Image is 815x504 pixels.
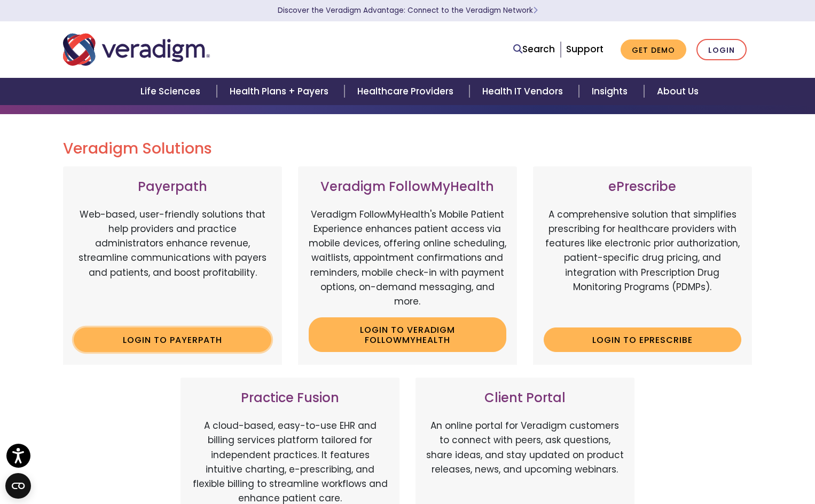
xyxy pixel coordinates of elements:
a: Insights [579,78,644,105]
a: Get Demo [621,39,686,60]
a: Login to Payerpath [74,327,271,352]
a: Discover the Veradigm Advantage: Connect to the Veradigm NetworkLearn More [278,5,538,15]
button: Open CMP widget [5,473,31,499]
a: Support [566,43,604,55]
a: Login to Veradigm FollowMyHealth [309,317,506,352]
h2: Veradigm Solutions [63,140,752,158]
a: Login [696,39,747,61]
a: About Us [644,78,711,105]
a: Search [513,42,555,57]
p: Veradigm FollowMyHealth's Mobile Patient Experience enhances patient access via mobile devices, o... [309,207,506,309]
img: Veradigm logo [63,32,210,67]
a: Health IT Vendors [469,78,579,105]
span: Learn More [533,5,538,15]
a: Healthcare Providers [344,78,469,105]
a: Health Plans + Payers [217,78,344,105]
a: Life Sciences [128,78,216,105]
p: Web-based, user-friendly solutions that help providers and practice administrators enhance revenu... [74,207,271,319]
h3: Payerpath [74,179,271,195]
p: A comprehensive solution that simplifies prescribing for healthcare providers with features like ... [544,207,741,319]
h3: Veradigm FollowMyHealth [309,179,506,195]
a: Login to ePrescribe [544,327,741,352]
h3: Practice Fusion [191,390,389,406]
h3: ePrescribe [544,179,741,195]
h3: Client Portal [426,390,624,406]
